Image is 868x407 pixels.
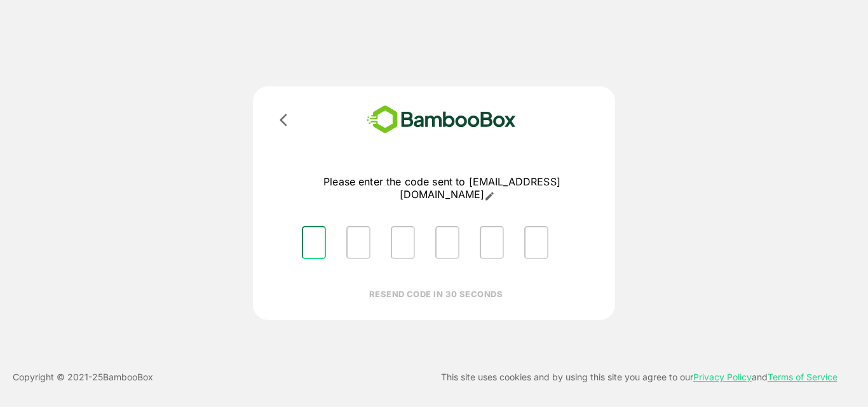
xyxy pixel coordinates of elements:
[435,226,459,259] input: Please enter OTP character 4
[693,371,752,382] a: Privacy Policy
[524,226,548,259] input: Please enter OTP character 6
[292,176,592,201] p: Please enter the code sent to [EMAIL_ADDRESS][DOMAIN_NAME]
[480,226,504,259] input: Please enter OTP character 5
[302,226,326,259] input: Please enter OTP character 1
[346,226,370,259] input: Please enter OTP character 2
[768,371,837,382] a: Terms of Service
[441,370,837,385] p: This site uses cookies and by using this site you agree to our and
[348,102,534,138] img: bamboobox
[391,226,415,259] input: Please enter OTP character 3
[13,370,153,385] p: Copyright © 2021- 25 BambooBox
